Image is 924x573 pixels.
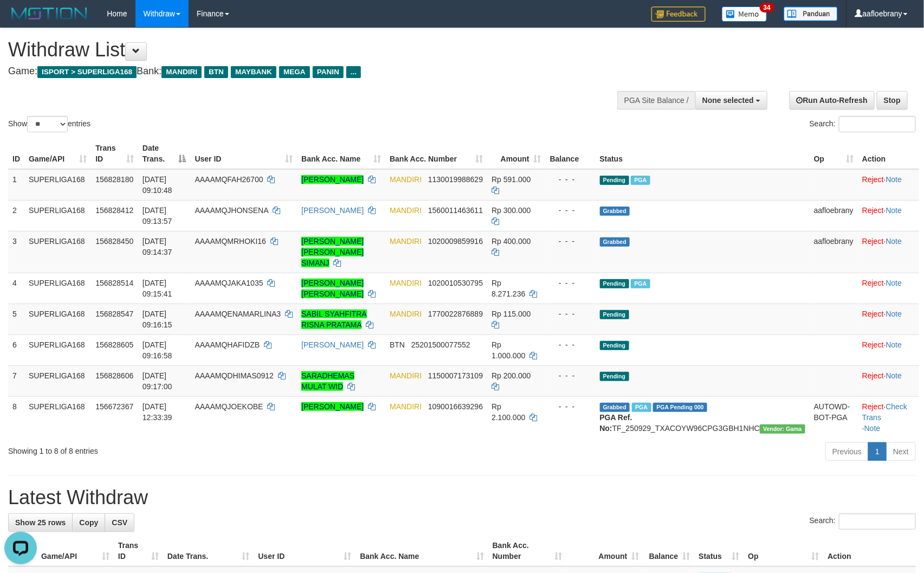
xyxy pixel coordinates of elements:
[195,206,268,215] span: AAAAMQJHONSENA
[858,273,919,304] td: ·
[550,339,591,350] div: - - -
[858,138,919,169] th: Action
[143,340,172,360] span: [DATE] 09:16:58
[143,279,172,298] span: [DATE] 09:15:41
[138,138,191,169] th: Date Trans.: activate to sort column descending
[722,7,767,22] img: Button%20Memo.svg
[886,442,916,461] a: Next
[254,536,356,566] th: User ID: activate to sort column ascending
[301,206,364,215] a: [PERSON_NAME]
[858,231,919,273] td: ·
[862,279,884,287] a: Reject
[301,175,364,184] a: [PERSON_NAME]
[886,371,902,380] a: Note
[297,138,385,169] th: Bank Acc. Name: activate to sort column ascending
[301,402,364,411] a: [PERSON_NAME]
[862,340,884,349] a: Reject
[95,279,133,287] span: 156828514
[356,536,488,566] th: Bank Acc. Name: activate to sort column ascending
[488,536,567,566] th: Bank Acc. Number: activate to sort column ascending
[600,310,629,319] span: Pending
[27,116,68,132] select: Showentries
[8,273,24,304] td: 4
[8,334,24,365] td: 6
[825,442,869,461] a: Previous
[346,66,361,78] span: ...
[8,487,916,508] h1: Latest Withdraw
[204,66,228,78] span: BTN
[428,175,483,184] span: Copy 1130019988629 to clipboard
[24,138,91,169] th: Game/API: activate to sort column ascending
[8,66,605,77] h4: Game: Bank:
[24,200,91,231] td: SUPERLIGA168
[862,402,907,422] a: Check Trans
[301,237,364,267] a: [PERSON_NAME] [PERSON_NAME] SIMANJ
[617,91,695,110] div: PGA Site Balance /
[8,513,73,532] a: Show 25 rows
[886,206,902,215] a: Note
[95,340,133,349] span: 156828605
[810,116,916,132] label: Search:
[631,279,650,288] span: Marked by aafsoycanthlai
[15,518,66,527] span: Show 25 rows
[600,372,629,381] span: Pending
[886,279,902,287] a: Note
[810,513,916,530] label: Search:
[301,340,364,349] a: [PERSON_NAME]
[390,237,422,246] span: MANDIRI
[862,402,884,411] a: Reject
[810,138,858,169] th: Op: activate to sort column ascending
[600,413,632,433] b: PGA Ref. No:
[858,334,919,365] td: ·
[651,7,706,22] img: Feedback.jpg
[644,536,695,566] th: Balance: activate to sort column ascending
[191,138,298,169] th: User ID: activate to sort column ascending
[744,536,823,566] th: Op: activate to sort column ascending
[313,66,344,78] span: PANIN
[760,424,805,434] span: Vendor URL: https://trx31.1velocity.biz
[301,310,367,329] a: SABIL SYAHFITRA RISNA PRATAMA
[279,66,310,78] span: MEGA
[195,279,263,287] span: AAAAMQJAKA1035
[390,310,422,318] span: MANDIRI
[550,370,591,381] div: - - -
[886,310,902,318] a: Note
[161,66,202,78] span: MANDIRI
[8,39,605,61] h1: Withdraw List
[195,237,266,246] span: AAAAMQMRHOKI16
[24,304,91,334] td: SUPERLIGA168
[631,176,650,185] span: Marked by aafsoycanthlai
[37,66,137,78] span: ISPORT > SUPERLIGA168
[301,371,354,391] a: SARADHEMAS MULAT WID
[550,308,591,319] div: - - -
[487,138,545,169] th: Amount: activate to sort column ascending
[95,402,133,411] span: 156672367
[858,169,919,201] td: ·
[600,403,630,412] span: Grabbed
[24,169,91,201] td: SUPERLIGA168
[877,91,908,110] a: Stop
[95,237,133,246] span: 156828450
[492,237,531,246] span: Rp 400.000
[390,340,405,349] span: BTN
[143,237,172,256] span: [DATE] 09:14:37
[492,340,525,360] span: Rp 1.000.000
[428,206,483,215] span: Copy 1560011463611 to clipboard
[91,138,138,169] th: Trans ID: activate to sort column ascending
[143,402,172,422] span: [DATE] 12:33:39
[546,138,596,169] th: Balance
[596,396,810,438] td: TF_250929_TXACOYW96CPG3GBH1NHC
[862,175,884,184] a: Reject
[600,279,629,288] span: Pending
[390,206,422,215] span: MANDIRI
[695,91,767,110] button: None selected
[550,278,591,288] div: - - -
[112,518,127,527] span: CSV
[839,116,916,132] input: Search:
[143,206,172,226] span: [DATE] 09:13:57
[95,206,133,215] span: 156828412
[702,96,754,105] span: None selected
[492,279,525,298] span: Rp 8.271.236
[8,365,24,396] td: 7
[8,231,24,273] td: 3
